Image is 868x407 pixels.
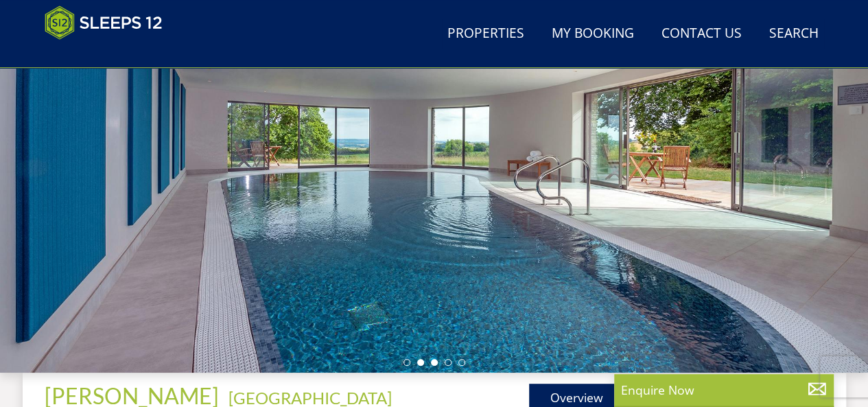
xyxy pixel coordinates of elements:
[656,19,747,49] a: Contact Us
[764,19,824,49] a: Search
[442,19,530,49] a: Properties
[38,48,182,60] iframe: Customer reviews powered by Trustpilot
[546,19,640,49] a: My Booking
[45,5,163,40] img: Sleeps 12
[621,381,827,399] p: Enquire Now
